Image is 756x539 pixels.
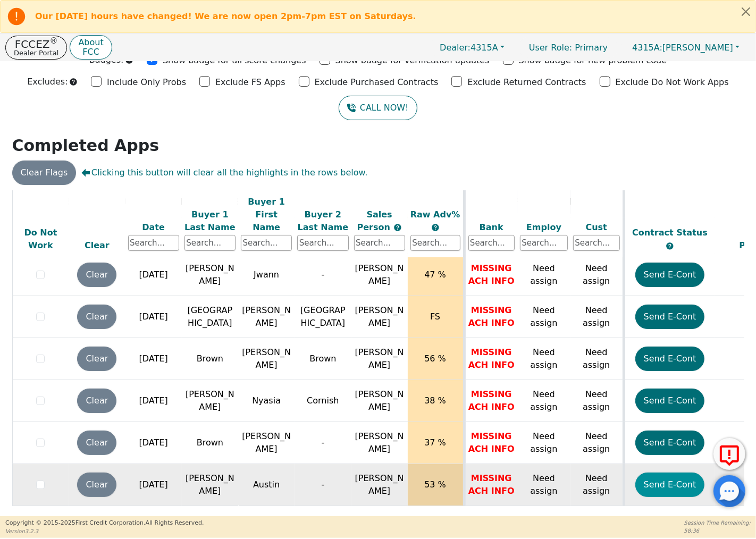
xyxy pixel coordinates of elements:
td: MISSING ACH INFO [464,464,517,506]
td: [DATE] [125,254,182,296]
div: Do Not Work [15,226,66,252]
a: User Role: Primary [518,37,618,58]
span: 53 % [424,479,446,490]
td: - [295,464,351,506]
button: AboutFCC [70,35,112,60]
td: [GEOGRAPHIC_DATA] [295,296,351,338]
button: FCCEZ®Dealer Portal [5,36,67,60]
div: Employ [520,221,568,233]
td: [DATE] [125,464,182,506]
td: Brown [295,338,351,380]
p: FCCEZ [14,39,58,49]
button: Send E-Cont [635,305,705,329]
td: Nyasia [238,380,295,422]
p: Exclude Returned Contracts [467,76,586,89]
p: Excludes: [27,75,68,88]
button: Send E-Cont [635,347,705,371]
input: Search... [297,235,348,251]
td: [PERSON_NAME] [182,380,238,422]
input: Search... [520,235,568,251]
button: Clear [77,389,116,413]
td: MISSING ACH INFO [464,296,517,338]
button: Clear [77,431,116,455]
td: [DATE] [125,338,182,380]
span: 38 % [424,395,446,406]
sup: ® [50,36,58,46]
button: Dealer:4315A [429,39,516,56]
td: MISSING ACH INFO [464,380,517,422]
button: CALL NOW! [339,96,417,120]
td: Need assign [517,296,570,338]
p: Exclude Do Not Work Apps [616,76,729,89]
button: Send E-Cont [635,473,705,497]
p: Exclude FS Apps [215,76,285,89]
input: Search... [573,235,620,251]
span: 56 % [424,353,446,364]
td: Need assign [517,422,570,464]
button: Clear [77,473,116,497]
td: Need assign [517,254,570,296]
td: [PERSON_NAME] [238,422,295,464]
td: Need assign [570,254,624,296]
span: Dealer: [440,43,471,53]
div: Buyer 1 First Name [241,195,292,233]
p: Primary [518,37,618,58]
span: [PERSON_NAME] [355,263,404,286]
p: Copyright © 2015- 2025 First Credit Corporation. [5,519,204,528]
td: Need assign [517,380,570,422]
span: Contract Status [632,228,708,238]
button: Clear [77,263,116,287]
input: Search... [354,235,405,251]
span: [PERSON_NAME] [355,389,404,412]
input: Search... [241,235,292,251]
span: 47 % [424,269,446,280]
div: Clear [71,239,122,252]
td: MISSING ACH INFO [464,338,517,380]
button: Send E-Cont [635,389,705,413]
p: Exclude Purchased Contracts [315,76,439,89]
p: Dealer Portal [14,49,58,56]
td: Need assign [570,380,624,422]
p: Version 3.2.3 [5,527,204,535]
span: FS [430,311,440,322]
td: Cornish [295,380,351,422]
td: Need assign [517,464,570,506]
button: Clear Flags [12,161,77,185]
input: Search... [410,235,460,251]
div: Date [128,221,179,233]
button: Clear [77,305,116,329]
button: Clear [77,347,116,371]
button: Report Error to FCC [713,438,745,470]
input: Search... [128,235,179,251]
td: [PERSON_NAME] [182,464,238,506]
div: Bank [468,221,515,233]
td: [DATE] [125,422,182,464]
p: About [78,38,103,47]
td: MISSING ACH INFO [464,254,517,296]
span: 4315A [440,43,498,53]
p: Include Only Probs [107,76,186,89]
p: 58:36 [684,527,751,535]
td: [DATE] [125,296,182,338]
span: All Rights Reserved. [145,519,204,526]
div: Buyer 2 Last Name [297,208,348,233]
td: Jwann [238,254,295,296]
span: Sales Person [357,209,393,232]
input: Search... [184,235,236,251]
span: [PERSON_NAME] [355,473,404,496]
span: Clicking this button will clear all the highlights in the rows below. [81,166,367,179]
td: Austin [238,464,295,506]
td: Need assign [517,338,570,380]
td: - [295,422,351,464]
span: Raw Adv% [410,209,460,219]
div: Cust [573,221,620,233]
td: [PERSON_NAME] [238,338,295,380]
td: - [295,254,351,296]
p: FCC [78,48,103,56]
span: User Role : [529,43,572,53]
button: 4315A:[PERSON_NAME] [621,39,751,56]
